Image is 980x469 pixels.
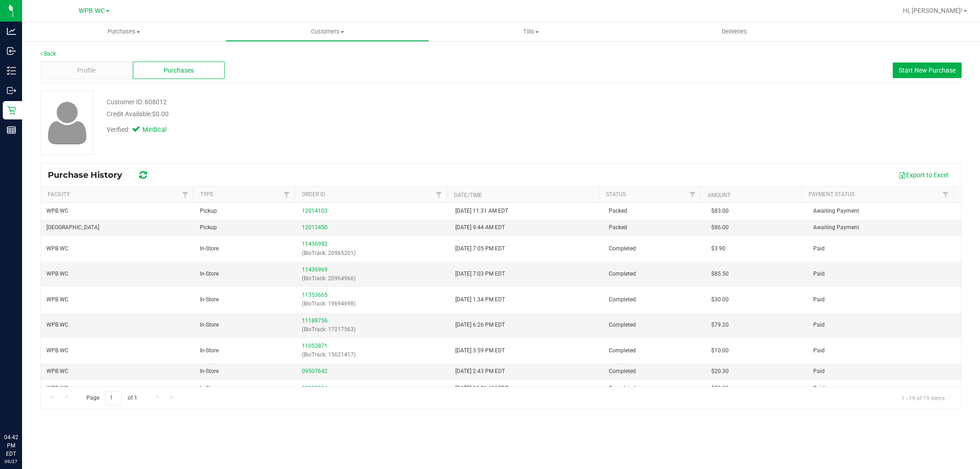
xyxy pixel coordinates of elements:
[46,384,68,393] span: WPB WC
[609,244,636,253] span: Completed
[455,295,505,304] span: [DATE] 1:34 PM EDT
[46,223,99,232] span: [GEOGRAPHIC_DATA]
[813,295,825,304] span: Paid
[200,367,219,376] span: In-Store
[455,270,505,278] span: [DATE] 7:03 PM EDT
[77,66,96,75] span: Profile
[226,22,429,41] a: Customers
[606,191,626,198] a: Status
[685,187,700,203] a: Filter
[302,292,328,298] a: 11353665
[178,187,193,203] a: Filter
[107,109,561,119] div: Credit Available:
[22,28,226,36] span: Purchases
[4,458,18,465] p: 09/27
[40,51,56,57] a: Back
[709,28,759,36] span: Deliveries
[430,28,632,36] span: Tills
[893,167,954,183] button: Export to Excel
[7,86,16,95] inline-svg: Outbound
[46,207,68,215] span: WPB WC
[609,367,636,376] span: Completed
[609,384,636,393] span: Completed
[813,270,825,278] span: Paid
[302,266,328,273] a: 11436969
[455,321,505,329] span: [DATE] 6:26 PM EDT
[46,295,68,304] span: WPB WC
[609,321,636,329] span: Completed
[455,223,505,232] span: [DATE] 9:44 AM EDT
[107,125,179,135] div: Verified:
[938,187,953,203] a: Filter
[711,270,729,278] span: $85.50
[302,241,328,247] a: 11436982
[302,274,444,283] p: (BioTrack: 20964966)
[302,343,328,349] a: 11053871
[711,244,725,253] span: $3.90
[455,384,508,393] span: [DATE] 10:31 AM EDT
[7,66,16,75] inline-svg: Inventory
[43,99,91,147] img: user-icon.png
[79,7,105,15] span: WPB WC
[711,207,729,215] span: $83.00
[711,367,729,376] span: $20.30
[894,391,952,405] span: 1 - 19 of 19 items
[200,295,219,304] span: In-Store
[46,244,68,253] span: WPB WC
[455,207,508,215] span: [DATE] 11:31 AM EDT
[813,244,825,253] span: Paid
[7,125,16,135] inline-svg: Reports
[279,187,295,203] a: Filter
[711,321,729,329] span: $79.20
[48,191,70,198] a: Facility
[711,295,729,304] span: $30.00
[9,396,37,423] iframe: Resource center
[813,346,825,355] span: Paid
[302,385,328,391] a: 09173394
[609,207,627,215] span: Packed
[609,295,636,304] span: Completed
[302,368,328,374] a: 09507642
[142,125,179,135] span: Medical
[813,321,825,329] span: Paid
[711,346,729,355] span: $10.00
[711,223,729,232] span: $86.00
[455,346,505,355] span: [DATE] 3:59 PM EDT
[711,384,729,393] span: $70.00
[105,391,122,405] input: 1
[609,223,627,232] span: Packed
[302,249,444,258] p: (BioTrack: 20965201)
[813,207,859,215] span: Awaiting Payment
[7,106,16,115] inline-svg: Retail
[226,28,429,36] span: Customers
[633,22,836,41] a: Deliveries
[7,27,16,36] inline-svg: Analytics
[813,367,825,376] span: Paid
[107,97,167,107] div: Customer ID: 608012
[164,66,194,75] span: Purchases
[200,384,219,393] span: In-Store
[899,67,956,74] span: Start New Purchase
[302,191,325,198] a: Order ID
[609,270,636,278] span: Completed
[48,170,131,180] span: Purchase History
[4,433,18,458] p: 04:42 PM EDT
[7,46,16,56] inline-svg: Inbound
[200,191,214,198] a: Type
[200,223,217,232] span: Pickup
[708,192,731,198] a: Amount
[46,270,68,278] span: WPB WC
[200,244,219,253] span: In-Store
[431,187,447,203] a: Filter
[46,367,68,376] span: WPB WC
[200,346,219,355] span: In-Store
[302,224,328,231] a: 12012450
[893,62,962,78] button: Start New Purchase
[302,317,328,324] a: 11188756
[455,367,505,376] span: [DATE] 2:43 PM EDT
[79,391,145,405] span: Page of 1
[200,321,219,329] span: In-Store
[302,325,444,334] p: (BioTrack: 17217563)
[454,192,482,198] a: Date/Time
[429,22,633,41] a: Tills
